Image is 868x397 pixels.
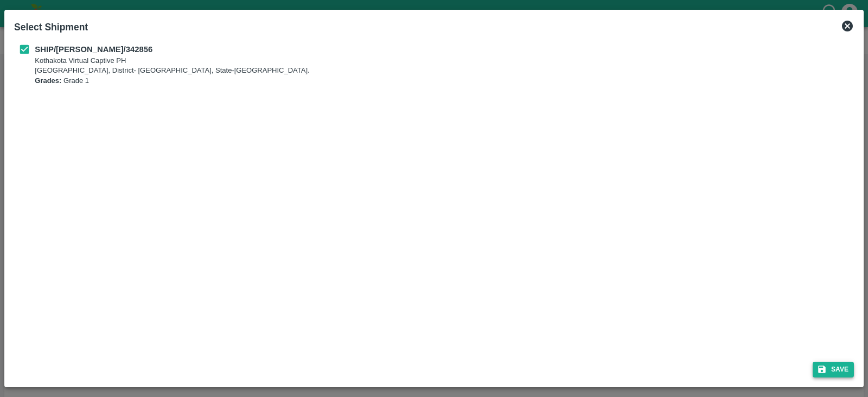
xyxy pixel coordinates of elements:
p: [GEOGRAPHIC_DATA], District- [GEOGRAPHIC_DATA], State-[GEOGRAPHIC_DATA]. [35,66,309,76]
b: Select Shipment [14,22,88,33]
button: Save [813,362,854,377]
p: Kothakota Virtual Captive PH [35,56,309,66]
p: Grade 1 [35,76,309,86]
b: SHIP/[PERSON_NAME]/342856 [35,45,152,54]
b: Grades: [35,76,61,85]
